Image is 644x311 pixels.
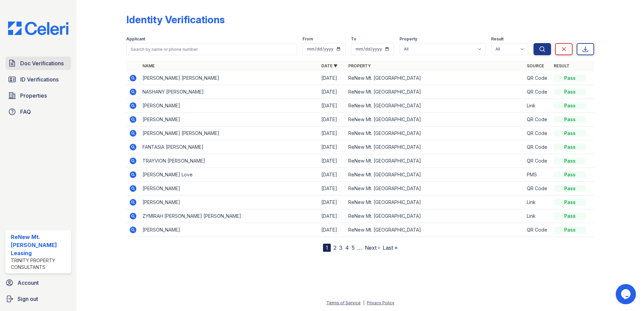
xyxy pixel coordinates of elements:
[319,182,346,196] td: [DATE]
[554,213,586,219] div: Pass
[319,223,346,237] td: [DATE]
[319,127,346,140] td: [DATE]
[20,108,31,116] span: FAQ
[346,140,524,154] td: ReNew Mt. [GEOGRAPHIC_DATA]
[319,71,346,85] td: [DATE]
[524,85,551,99] td: QR Code
[399,36,417,42] label: Property
[5,89,71,102] a: Properties
[140,140,319,154] td: FANTASIA [PERSON_NAME]
[3,22,74,35] img: CE_Logo_Blue-a8612792a0a2168367f1c8372b55b34899dd931a85d93a1a3d3e32e68fde9ad4.png
[319,99,346,113] td: [DATE]
[554,63,570,68] a: Result
[491,36,504,42] label: Result
[126,13,225,26] div: Identity Verifications
[524,209,551,223] td: Link
[20,75,59,83] span: ID Verifications
[140,182,319,196] td: [PERSON_NAME]
[554,199,586,206] div: Pass
[20,92,47,100] span: Properties
[524,99,551,113] td: Link
[5,105,71,118] a: FAQ
[554,89,586,95] div: Pass
[524,196,551,209] td: Link
[345,244,349,251] a: 4
[346,71,524,85] td: ReNew Mt. [GEOGRAPHIC_DATA]
[302,36,313,42] label: From
[554,158,586,164] div: Pass
[18,295,38,303] span: Sign out
[319,140,346,154] td: [DATE]
[346,182,524,196] td: ReNew Mt. [GEOGRAPHIC_DATA]
[3,276,74,289] a: Account
[319,113,346,127] td: [DATE]
[323,244,331,252] div: 1
[383,244,397,251] a: Last »
[140,99,319,113] td: [PERSON_NAME]
[5,73,71,86] a: ID Verifications
[524,223,551,237] td: QR Code
[126,43,297,55] input: Search by name or phone number
[346,209,524,223] td: ReNew Mt. [GEOGRAPHIC_DATA]
[140,209,319,223] td: ZYMIRAH [PERSON_NAME] [PERSON_NAME]
[140,154,319,168] td: TRAYVION [PERSON_NAME]
[554,130,586,137] div: Pass
[346,168,524,182] td: ReNew Mt. [GEOGRAPHIC_DATA]
[554,102,586,109] div: Pass
[319,209,346,223] td: [DATE]
[18,279,39,287] span: Account
[140,85,319,99] td: NASHANY [PERSON_NAME]
[140,71,319,85] td: [PERSON_NAME] [PERSON_NAME]
[11,233,68,257] div: ReNew Mt. [PERSON_NAME] Leasing
[352,244,355,251] a: 5
[126,36,145,42] label: Applicant
[524,127,551,140] td: QR Code
[20,59,64,67] span: Doc Verifications
[524,71,551,85] td: QR Code
[524,182,551,196] td: QR Code
[5,57,71,70] a: Doc Verifications
[616,284,637,304] iframe: chat widget
[524,113,551,127] td: QR Code
[3,292,74,306] a: Sign out
[140,196,319,209] td: [PERSON_NAME]
[11,257,68,271] div: Trinity Property Consultants
[554,171,586,178] div: Pass
[346,127,524,140] td: ReNew Mt. [GEOGRAPHIC_DATA]
[524,154,551,168] td: QR Code
[365,244,380,251] a: Next ›
[321,63,337,68] a: Date ▼
[140,168,319,182] td: [PERSON_NAME] Love
[142,63,155,68] a: Name
[346,99,524,113] td: ReNew Mt. [GEOGRAPHIC_DATA]
[319,85,346,99] td: [DATE]
[346,85,524,99] td: ReNew Mt. [GEOGRAPHIC_DATA]
[319,168,346,182] td: [DATE]
[346,154,524,168] td: ReNew Mt. [GEOGRAPHIC_DATA]
[554,227,586,233] div: Pass
[554,185,586,192] div: Pass
[367,300,394,305] a: Privacy Policy
[357,244,362,252] span: …
[346,223,524,237] td: ReNew Mt. [GEOGRAPHIC_DATA]
[346,196,524,209] td: ReNew Mt. [GEOGRAPHIC_DATA]
[524,168,551,182] td: PMS
[554,75,586,81] div: Pass
[140,127,319,140] td: [PERSON_NAME] [PERSON_NAME]
[348,63,371,68] a: Property
[140,113,319,127] td: [PERSON_NAME]
[554,116,586,123] div: Pass
[140,223,319,237] td: [PERSON_NAME]
[527,63,544,68] a: Source
[319,154,346,168] td: [DATE]
[339,244,343,251] a: 3
[554,144,586,150] div: Pass
[319,196,346,209] td: [DATE]
[333,244,336,251] a: 2
[524,140,551,154] td: QR Code
[346,113,524,127] td: ReNew Mt. [GEOGRAPHIC_DATA]
[351,36,356,42] label: To
[363,300,364,305] div: |
[326,300,361,305] a: Terms of Service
